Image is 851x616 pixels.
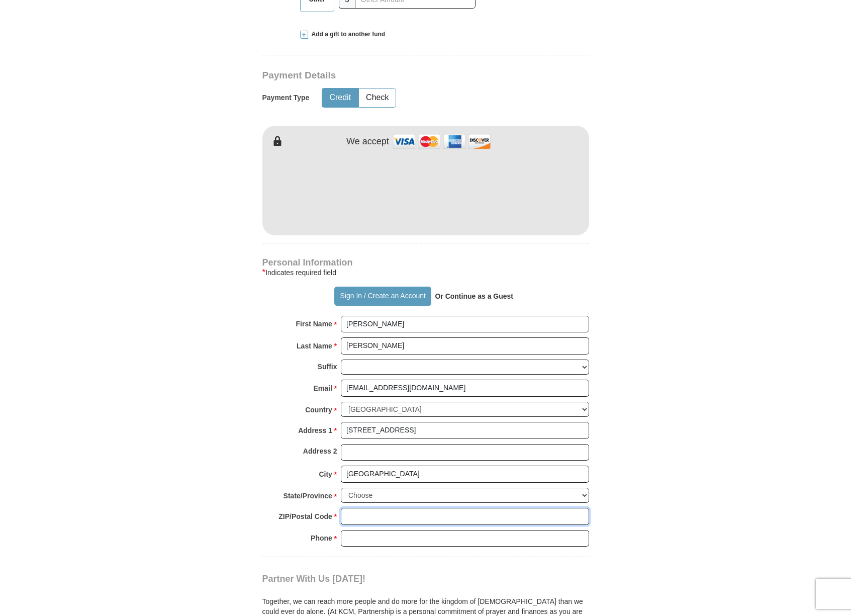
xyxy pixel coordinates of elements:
strong: Phone [311,531,332,545]
button: Check [359,89,396,107]
h4: Personal Information [262,258,589,267]
h3: Payment Details [262,70,519,81]
h4: We accept [346,136,389,147]
strong: Last Name [297,339,332,353]
strong: ZIP/Postal Code [278,509,332,523]
strong: Email [314,381,332,395]
div: Indicates required field [262,267,589,279]
strong: Or Continue as a Guest [435,292,513,300]
strong: Country [305,403,332,417]
button: Sign In / Create an Account [334,287,431,306]
img: credit cards accepted [392,131,492,152]
strong: Address 2 [303,444,337,458]
strong: Address 1 [298,423,332,437]
h5: Payment Type [262,94,310,102]
strong: Suffix [318,360,337,374]
span: Add a gift to another fund [308,30,386,39]
span: Partner With Us [DATE]! [262,574,366,584]
button: Credit [322,89,358,107]
strong: First Name [296,317,332,331]
strong: City [319,467,332,481]
strong: State/Province [283,489,332,503]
